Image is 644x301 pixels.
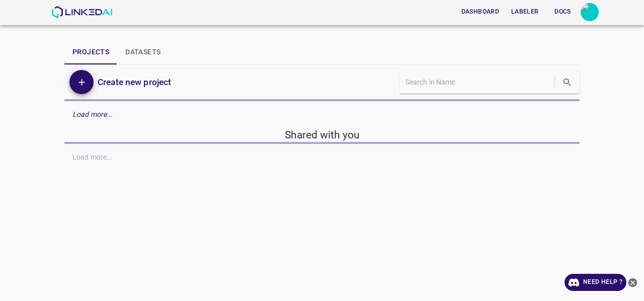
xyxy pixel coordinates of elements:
[626,274,639,291] button: close-help
[544,2,581,22] a: Docs
[457,4,503,20] button: Dashboard
[98,75,171,89] h6: Create new project
[64,128,580,142] h5: Shared with you
[565,274,626,291] a: Need Help ?
[94,75,171,89] a: Create new project
[581,3,599,21] img: Giselle López Morales
[117,40,169,64] button: Datasets
[406,75,552,90] input: Search in Name
[505,2,544,22] a: Labeler
[51,6,112,18] img: LinkedAI
[64,40,117,64] button: Projects
[507,4,542,20] button: Labeler
[69,70,94,94] button: Add
[581,3,599,21] button: Open settings
[455,2,505,22] a: Dashboard
[557,72,578,93] button: search
[64,105,580,124] div: Load more...
[72,110,113,118] em: Load more...
[546,4,579,20] button: Docs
